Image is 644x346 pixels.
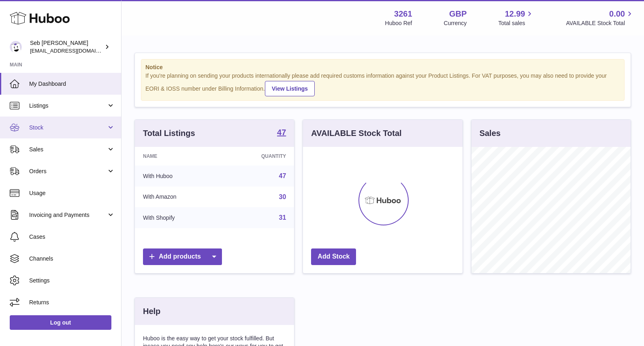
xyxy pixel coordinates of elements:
span: AVAILABLE Stock Total [566,19,634,27]
span: Stock [29,124,107,132]
a: 31 [279,214,286,221]
span: My Dashboard [29,80,115,88]
span: [EMAIL_ADDRESS][DOMAIN_NAME] [30,47,119,54]
a: Log out [10,315,111,330]
a: Add products [143,248,222,265]
a: 47 [277,128,286,138]
td: With Shopify [135,207,222,228]
a: Add Stock [311,248,356,265]
h3: AVAILABLE Stock Total [311,128,401,139]
span: 0.00 [609,8,625,19]
span: Listings [29,102,107,110]
span: Invoicing and Payments [29,211,107,219]
span: Cases [29,233,115,241]
span: Sales [29,146,107,153]
strong: GBP [449,8,467,19]
strong: 47 [277,128,286,136]
a: View Listings [265,81,315,96]
h3: Total Listings [143,128,195,139]
a: 30 [279,193,286,200]
span: Orders [29,168,107,175]
th: Quantity [222,147,294,166]
span: Total sales [498,19,534,27]
span: Returns [29,299,115,306]
strong: Notice [145,64,620,71]
div: Seb [PERSON_NAME] [30,39,103,55]
a: 12.99 Total sales [498,8,534,27]
div: Currency [444,19,467,27]
div: If you're planning on sending your products internationally please add required customs informati... [145,72,620,96]
span: Channels [29,255,115,263]
td: With Huboo [135,166,222,187]
span: Usage [29,189,115,197]
strong: 3261 [394,8,412,19]
img: ecom@bravefoods.co.uk [10,41,22,53]
th: Name [135,147,222,166]
div: Huboo Ref [385,19,412,27]
td: With Amazon [135,187,222,208]
h3: Help [143,306,160,317]
a: 0.00 AVAILABLE Stock Total [566,8,634,27]
a: 47 [279,172,286,179]
h3: Sales [480,128,501,139]
span: 12.99 [505,8,525,19]
span: Settings [29,277,115,284]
